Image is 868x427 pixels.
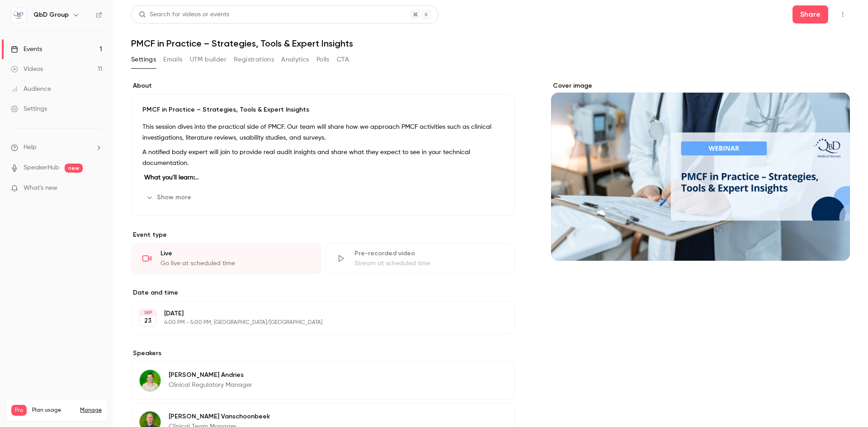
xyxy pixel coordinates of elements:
[139,10,229,19] div: Search for videos or events
[169,380,252,389] p: Clinical Regulatory Manager
[144,174,199,181] strong: What you'll learn:
[11,8,26,22] img: QbD Group
[11,104,47,113] div: Settings
[164,319,467,326] p: 4:00 PM - 5:00 PM, [GEOGRAPHIC_DATA]/[GEOGRAPHIC_DATA]
[24,163,59,173] a: SpeakerHub
[11,45,42,54] div: Events
[234,52,274,67] button: Registrations
[354,249,504,258] div: Pre-recorded video
[164,309,467,318] p: [DATE]
[131,349,515,358] label: Speakers
[131,230,515,239] p: Event type
[142,105,504,114] p: PMCF in Practice – Strategies, Tools & Expert Insights
[142,190,197,205] button: Show more
[33,10,69,19] h6: QbD Group
[139,370,161,391] img: Sarah Andries
[551,81,850,90] label: Cover image
[142,147,504,169] p: A notified body expert will join to provide real audit insights and share what they expect to see...
[65,164,83,173] span: new
[163,52,182,67] button: Emails
[144,316,151,325] p: 23
[131,81,515,90] label: About
[131,288,515,297] label: Date and time
[131,38,850,49] h1: PMCF in Practice – Strategies, Tools & Expert Insights
[160,259,310,268] div: Go live at scheduled time
[140,310,156,316] div: SEP
[24,143,37,152] span: Help
[793,5,828,23] button: Share
[32,407,75,414] span: Plan usage
[131,243,321,274] div: LiveGo live at scheduled time
[80,407,102,414] a: Manage
[131,52,156,67] button: Settings
[11,405,27,416] span: Pro
[190,52,226,67] button: UTM builder
[169,412,270,421] p: [PERSON_NAME] Vanschoonbeek
[91,184,102,192] iframe: Noticeable Trigger
[131,361,515,399] div: Sarah Andries[PERSON_NAME] AndriesClinical Regulatory Manager
[354,259,504,268] div: Stream at scheduled time
[316,52,330,67] button: Polls
[11,84,51,94] div: Audience
[169,371,252,380] p: [PERSON_NAME] Andries
[281,52,309,67] button: Analytics
[325,243,515,274] div: Pre-recorded videoStream at scheduled time
[337,52,349,67] button: CTA
[142,122,504,143] p: This session dives into the practical side of PMCF. Our team will share how we approach PMCF acti...
[24,183,57,193] span: What's new
[11,143,102,152] li: help-dropdown-opener
[11,65,43,74] div: Videos
[160,249,310,258] div: Live
[551,81,850,261] section: Cover image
